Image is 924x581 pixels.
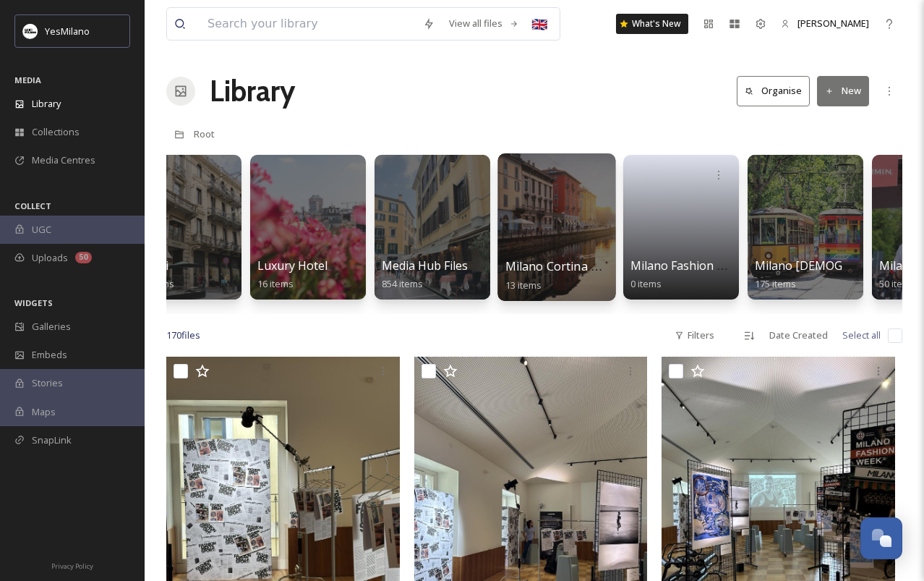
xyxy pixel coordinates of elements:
a: Milano Fashion Week0 items [630,259,747,290]
span: Milano Cortina 2026 [505,258,617,274]
button: Open Chat [860,517,902,559]
span: Media Centres [32,153,95,167]
div: 🇬🇧 [526,11,552,37]
button: Organise [737,76,810,106]
div: Filters [667,321,722,349]
span: Root [194,127,215,140]
span: COLLECT [14,200,51,211]
span: 50 items [879,277,915,290]
a: Library [210,69,295,113]
a: [PERSON_NAME] [774,9,876,38]
span: Collections [32,125,80,139]
span: SnapLink [32,433,72,447]
a: Milano [DEMOGRAPHIC_DATA]175 items [755,259,923,290]
span: WIDGETS [14,297,53,308]
span: Uploads [32,251,68,265]
span: 16 items [257,277,294,290]
span: 175 items [755,277,796,290]
span: 170 file s [166,328,200,342]
a: View all files [442,9,526,38]
span: 13 items [505,278,542,291]
div: Date Created [762,321,835,349]
span: Select all [842,328,881,342]
button: New [817,76,869,106]
span: Galleries [32,320,71,334]
span: 0 items [630,277,662,290]
span: Stories [32,376,63,390]
span: Maps [32,405,56,419]
span: Privacy Policy [51,561,93,571]
span: YesMilano [45,25,90,38]
img: Logo%20YesMilano%40150x.png [23,24,38,38]
span: [PERSON_NAME] [797,17,869,30]
a: Milano Cortina 202613 items [505,260,617,292]
span: Milano [DEMOGRAPHIC_DATA] [755,258,923,273]
a: Luxury Hotel16 items [257,259,328,290]
span: Embeds [32,348,67,362]
a: What's New [616,14,688,34]
div: 50 [75,252,92,263]
span: UGC [32,223,51,237]
span: MEDIA [14,75,41,85]
span: Library [32,97,61,111]
input: Search your library [200,8,416,40]
a: Root [194,125,215,143]
span: Media Hub Files [382,258,468,273]
span: Luxury Hotel [257,258,328,273]
a: Privacy Policy [51,556,93,574]
a: Media Hub Files854 items [382,259,468,290]
span: Milano Fashion Week [630,258,747,273]
span: 854 items [382,277,423,290]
